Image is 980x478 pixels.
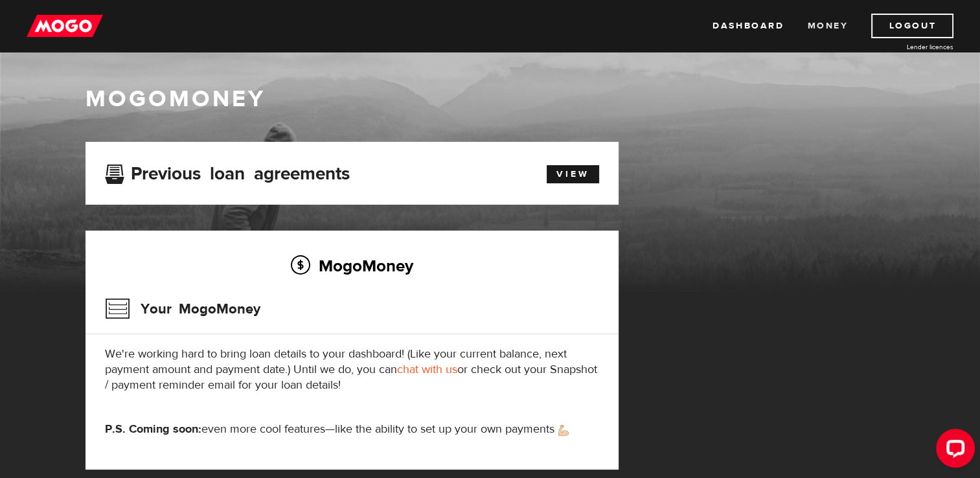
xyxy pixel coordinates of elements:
[105,163,350,180] h3: Previous loan agreements
[871,14,953,38] a: Logout
[105,422,201,437] strong: P.S. Coming soon:
[558,425,569,436] img: strong arm emoji
[547,165,599,183] a: View
[105,292,260,326] h3: Your MogoMoney
[397,362,457,377] a: chat with us
[105,422,599,437] p: even more cool features—like the ability to set up your own payments
[85,85,895,113] h1: MogoMoney
[856,42,953,52] a: Lender licences
[712,14,784,38] a: Dashboard
[807,14,848,38] a: Money
[926,424,980,478] iframe: LiveChat chat widget
[27,14,103,38] img: mogo_logo-11ee424be714fa7cbb0f0f49df9e16ec.png
[105,347,599,393] p: We're working hard to bring loan details to your dashboard! (Like your current balance, next paym...
[105,252,599,279] h2: MogoMoney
